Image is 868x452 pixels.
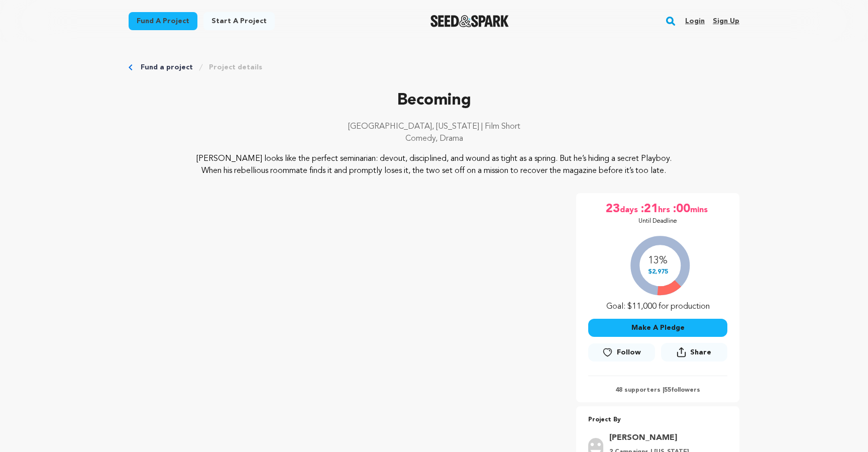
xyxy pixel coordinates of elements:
[129,133,739,145] p: Comedy, Drama
[658,201,672,217] span: hrs
[430,15,509,27] img: Seed&Spark Logo Dark Mode
[606,201,620,217] span: 23
[664,387,671,393] span: 55
[203,12,275,30] a: Start a project
[690,347,711,357] span: Share
[609,432,721,444] a: Goto Kaia Chapman profile
[588,343,655,361] a: Follow
[620,201,640,217] span: days
[129,12,197,30] a: Fund a project
[661,343,727,366] span: Share
[209,62,262,72] a: Project details
[588,386,727,394] p: 48 supporters | followers
[190,153,679,177] p: [PERSON_NAME] looks like the perfect seminarian: devout, disciplined, and wound as tight as a spr...
[430,15,509,27] a: Seed&Spark Homepage
[129,88,739,113] p: Becoming
[661,343,727,361] button: Share
[685,13,705,29] a: Login
[672,201,690,217] span: :00
[129,62,739,72] div: Breadcrumb
[713,13,739,29] a: Sign up
[617,347,641,357] span: Follow
[690,201,710,217] span: mins
[638,217,677,225] p: Until Deadline
[588,414,727,426] p: Project By
[588,319,727,337] button: Make A Pledge
[129,121,739,133] p: [GEOGRAPHIC_DATA], [US_STATE] | Film Short
[141,62,193,72] a: Fund a project
[640,201,658,217] span: :21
